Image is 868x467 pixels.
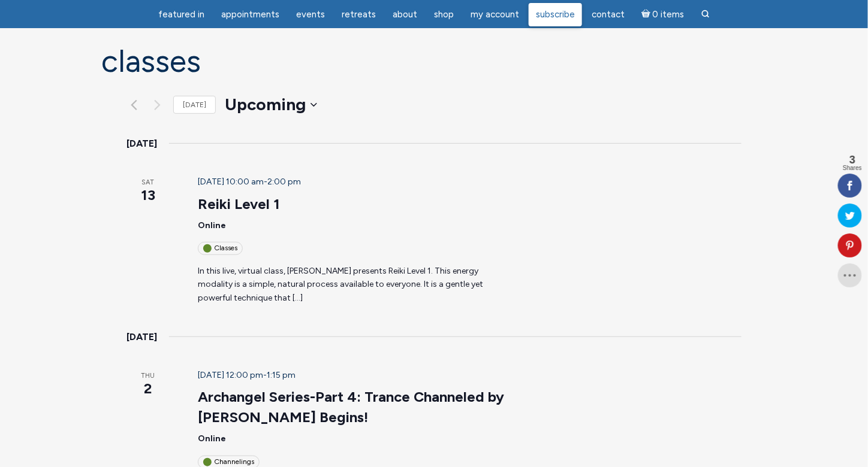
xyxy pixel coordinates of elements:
span: Online [198,220,226,231]
span: Thu [126,371,169,381]
a: [DATE] [173,96,216,114]
span: Retreats [342,9,376,20]
span: Appointments [221,9,279,20]
button: Next Events [150,98,164,112]
span: 13 [126,185,169,205]
span: Sat [126,178,169,188]
a: Previous Events [126,98,141,112]
a: Archangel Series-Part 4: Trance Channeled by [PERSON_NAME] Begins! [198,388,504,426]
a: Reiki Level 1 [198,195,280,213]
p: In this live, virtual class, [PERSON_NAME] presents Reiki Level 1. This energy modality is a simp... [198,265,509,305]
a: Cart0 items [634,2,692,26]
a: Retreats [334,3,383,26]
span: About [393,9,417,20]
span: Shares [843,165,862,171]
span: Contact [592,9,625,20]
h1: Classes [101,44,767,78]
span: 1:15 pm [267,370,296,380]
span: Shop [434,9,454,20]
a: Shop [427,3,461,26]
i: Cart [641,9,653,20]
span: Events [296,9,325,20]
span: Subscribe [536,9,575,20]
time: [DATE] [126,329,157,345]
a: About [385,3,424,26]
span: 3 [843,154,862,165]
span: [DATE] 10:00 am [198,177,264,187]
span: My Account [471,9,519,20]
time: [DATE] [126,136,157,151]
div: Classes [198,242,243,254]
a: Appointments [214,3,287,26]
time: - [198,370,296,380]
button: Upcoming [225,93,317,117]
time: - [198,177,301,187]
a: Contact [584,3,632,26]
span: [DATE] 12:00 pm [198,370,263,380]
span: 2:00 pm [267,177,301,187]
span: 0 items [653,10,685,19]
span: featured in [158,9,204,20]
a: featured in [151,3,212,26]
a: Events [289,3,332,26]
a: Subscribe [529,3,582,26]
span: Online [198,433,226,444]
span: Upcoming [225,93,306,117]
a: My Account [463,3,526,26]
span: 2 [126,378,169,399]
